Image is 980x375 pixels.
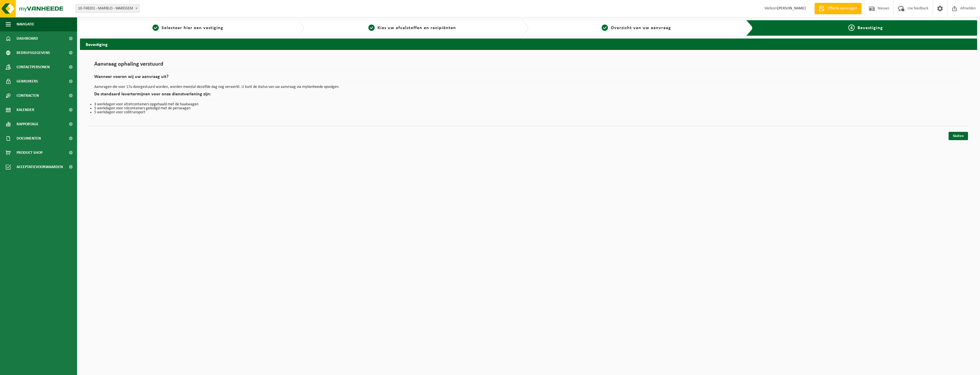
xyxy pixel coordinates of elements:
[531,25,742,31] a: 3Overzicht van uw aanvraag
[307,25,517,31] a: 2Kies uw afvalstoffen en recipiënten
[94,61,963,70] h1: Aanvraag ophaling verstuurd
[814,3,861,14] a: Offerte aanvragen
[777,6,806,11] strong: [PERSON_NAME]
[76,5,139,13] span: 10-748201 - MARBLO - WAREGEM
[848,25,855,31] span: 4
[162,26,223,30] span: Selecteer hier een vestiging
[94,110,963,114] li: 5 werkdagen voor collitransport
[17,146,43,160] span: Product Shop
[94,106,963,110] li: 5 werkdagen voor rolcontainers geledigd met de perswagen
[17,131,41,146] span: Documenten
[949,132,968,140] a: Sluiten
[94,92,963,100] h2: De standaard levertermijnen voor onze dienstverlening zijn:
[94,85,963,89] p: Aanvragen die voor 17u doorgestuurd worden, worden meestal dezelfde dag nog verwerkt. U kunt de s...
[602,25,608,31] span: 3
[17,103,34,117] span: Kalender
[826,6,859,11] span: Offerte aanvragen
[17,60,50,74] span: Contactpersonen
[80,39,977,50] h2: Bevestiging
[377,26,456,30] span: Kies uw afvalstoffen en recipiënten
[17,46,50,60] span: Bedrijfsgegevens
[17,160,63,174] span: Acceptatievoorwaarden
[857,26,883,30] span: Bevestiging
[17,17,34,31] span: Navigatie
[83,25,293,31] a: 1Selecteer hier een vestiging
[17,31,38,46] span: Dashboard
[17,117,39,131] span: Rapportage
[17,74,38,88] span: Gebruikers
[611,26,671,30] span: Overzicht van uw aanvraag
[94,74,963,82] h2: Wanneer voeren wij uw aanvraag uit?
[368,25,375,31] span: 2
[17,88,39,103] span: Contracten
[94,102,963,106] li: 3 werkdagen voor afzetcontainers opgehaald met de haakwagen
[152,25,159,31] span: 1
